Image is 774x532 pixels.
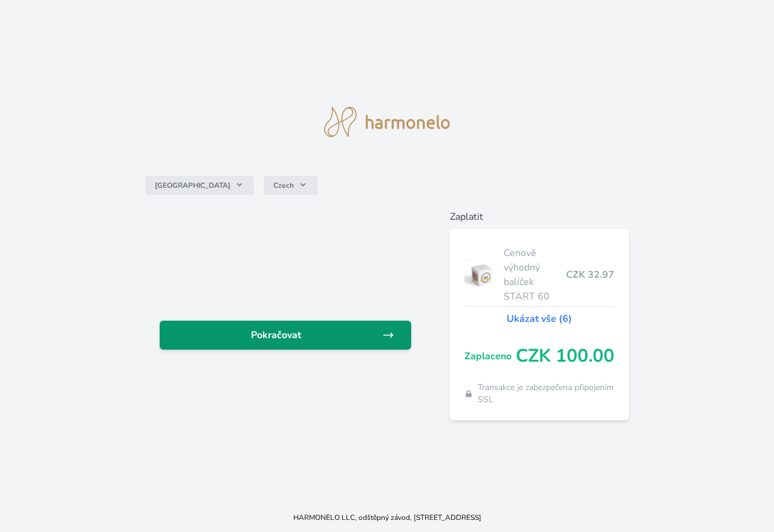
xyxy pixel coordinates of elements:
span: Cenově výhodný balíček START 60 [504,246,566,304]
a: Ukázat vše (6) [507,312,572,326]
span: Zaplaceno [464,349,516,364]
button: [GEOGRAPHIC_DATA] [145,176,254,195]
img: logo.svg [324,107,450,137]
h6: Zaplatit [450,210,629,224]
span: [GEOGRAPHIC_DATA] [155,181,230,190]
button: Czech [264,176,317,195]
a: Pokračovat [160,321,411,350]
span: CZK 32.97 [566,268,614,282]
span: Pokračovat [169,328,382,342]
span: Transakce je zabezpečena připojením SSL [478,382,614,406]
span: Czech [273,181,294,190]
span: CZK 100.00 [516,345,614,367]
img: start.jpg [464,260,499,290]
